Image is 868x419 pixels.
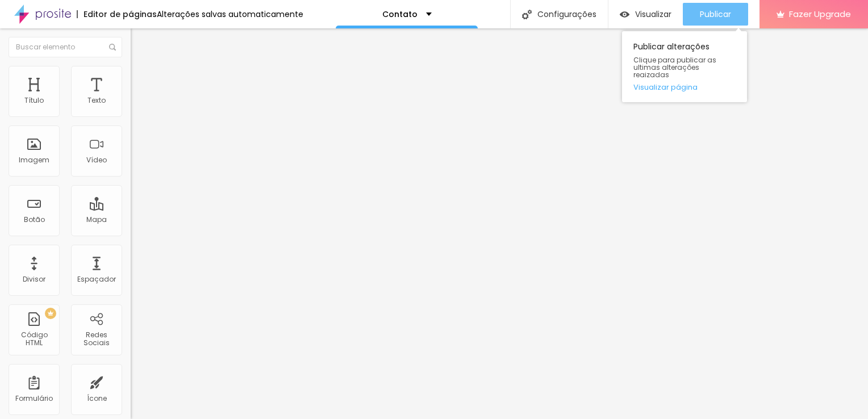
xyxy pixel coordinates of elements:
iframe: Editor [131,28,868,419]
img: view-1.svg [620,10,629,19]
div: Ícone [87,395,107,403]
div: Redes Sociais [74,331,119,347]
span: Fazer Upgrade [789,9,851,19]
div: Mapa [86,216,107,224]
button: Publicar [683,3,748,26]
img: Icone [109,44,116,51]
div: Código HTML [11,331,56,347]
button: Visualizar [608,3,683,26]
div: Texto [87,97,106,104]
div: Divisor [23,275,45,283]
span: Publicar [700,10,731,19]
p: Contato [382,10,418,18]
div: Espaçador [77,275,116,283]
span: Visualizar [635,10,671,19]
div: Vídeo [86,156,107,164]
div: Publicar alterações [622,31,747,102]
div: Formulário [15,395,53,403]
div: Imagem [19,156,49,164]
div: Botão [24,216,45,224]
div: Editor de páginas [77,10,157,18]
a: Visualizar página [633,83,736,91]
div: Alterações salvas automaticamente [157,10,303,18]
input: Buscar elemento [9,37,122,57]
img: Icone [522,10,532,19]
span: Clique para publicar as ultimas alterações reaizadas [633,56,736,79]
div: Título [24,97,44,104]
